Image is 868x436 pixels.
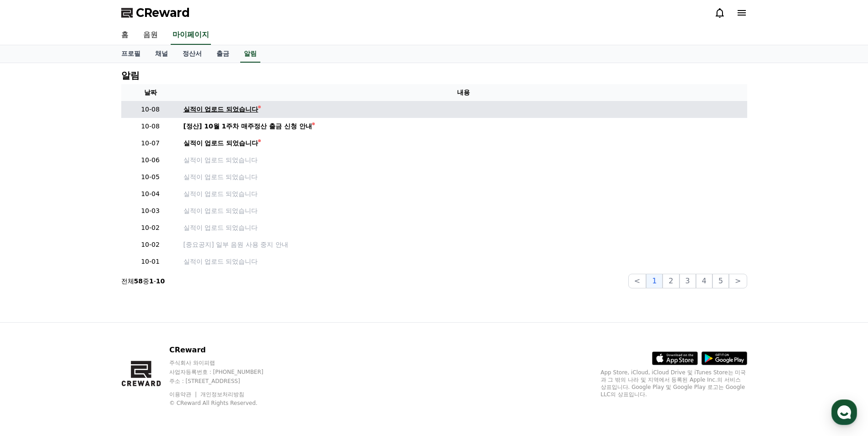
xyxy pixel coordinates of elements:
[125,206,176,216] p: 10-03
[60,290,118,313] a: 대화
[141,303,152,311] span: 설정
[121,276,165,286] p: 전체 중 -
[183,257,744,266] a: 실적이 업로드 되었습니다
[125,189,176,199] p: 10-04
[183,105,259,114] div: 실적이 업로드 되었습니다
[200,391,244,398] a: 개인정보처리방침
[125,223,176,233] p: 10-02
[169,378,281,385] p: 주소 : [STREET_ADDRESS]
[169,345,281,356] p: CReward
[125,155,176,165] p: 10-06
[169,359,281,367] p: 주식회사 와이피랩
[114,45,148,63] a: 프로필
[183,138,259,148] div: 실적이 업로드 되었습니다
[729,274,747,288] button: >
[601,369,747,398] p: App Store, iCloud, iCloud Drive 및 iTunes Store는 미국과 그 밖의 나라 및 지역에서 등록된 Apple Inc.의 서비스 상표입니다. Goo...
[169,399,281,407] p: © CReward All Rights Reserved.
[183,223,744,233] a: 실적이 업로드 되었습니다
[183,189,744,199] a: 실적이 업로드 되었습니다
[169,391,198,398] a: 이용약관
[171,26,211,45] a: 마이페이지
[169,368,281,376] p: 사업자등록번호 : [PHONE_NUMBER]
[183,105,744,114] a: 실적이 업로드 되었습니다
[118,290,176,313] a: 설정
[209,45,237,63] a: 출금
[175,45,209,63] a: 정산서
[125,172,176,182] p: 10-05
[696,274,712,288] button: 4
[663,274,679,288] button: 2
[183,122,312,131] div: [정산] 10월 1주차 매주정산 출금 신청 안내
[628,274,646,288] button: <
[125,122,176,131] p: 10-08
[183,122,744,131] a: [정산] 10월 1주차 매주정산 출금 신청 안내
[240,45,260,63] a: 알림
[183,240,744,250] a: [중요공지] 일부 음원 사용 중지 안내
[149,277,154,285] strong: 1
[121,5,190,20] a: CReward
[646,274,663,288] button: 1
[180,84,747,101] th: 내용
[148,45,175,63] a: 채널
[84,304,95,311] span: 대화
[136,26,165,45] a: 음원
[183,138,744,148] a: 실적이 업로드 되었습니다
[183,155,744,165] a: 실적이 업로드 되었습니다
[125,257,176,266] p: 10-01
[183,172,744,182] a: 실적이 업로드 되었습니다
[136,5,190,20] span: CReward
[114,26,136,45] a: 홈
[121,70,140,80] h4: 알림
[183,206,744,216] a: 실적이 업로드 되었습니다
[125,105,176,114] p: 10-08
[134,277,143,285] strong: 58
[29,303,34,311] span: 홈
[125,240,176,250] p: 10-02
[3,290,60,313] a: 홈
[679,274,696,288] button: 3
[712,274,729,288] button: 5
[156,277,165,285] strong: 10
[121,84,180,101] th: 날짜
[125,138,176,148] p: 10-07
